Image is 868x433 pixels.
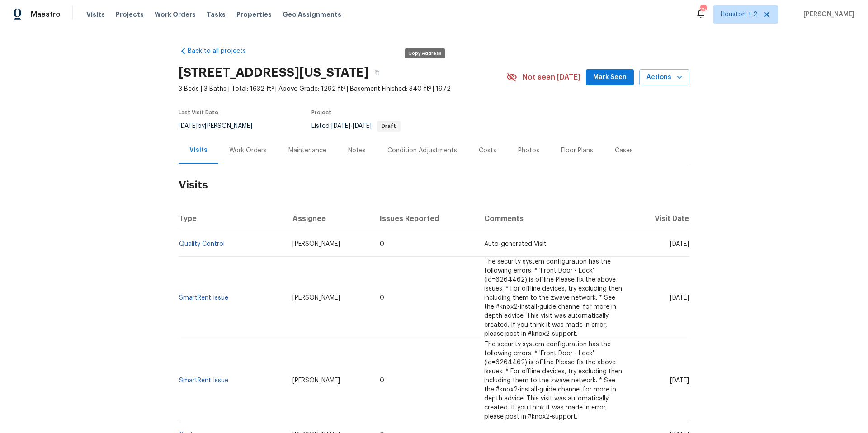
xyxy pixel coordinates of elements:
span: Last Visit Date [179,110,218,115]
a: Back to all projects [179,47,265,56]
span: Draft [378,123,400,129]
div: Costs [479,146,496,155]
a: SmartRent Issue [179,377,228,384]
span: Auto-generated Visit [484,241,547,247]
button: Actions [639,69,689,86]
span: [PERSON_NAME] [292,295,340,301]
span: 0 [380,377,384,384]
th: Visit Date [630,206,689,231]
button: Mark Seen [586,69,634,86]
span: [DATE] [331,123,350,129]
span: Mark Seen [593,72,627,83]
div: Notes [348,146,366,155]
span: [PERSON_NAME] [292,377,340,384]
span: Work Orders [155,10,196,19]
div: Photos [518,146,539,155]
span: The security system configuration has the following errors: * 'Front Door - Lock' (id=6264462) is... [484,341,622,420]
div: Condition Adjustments [387,146,457,155]
span: 0 [380,295,384,301]
span: Tasks [207,11,226,18]
a: Quality Control [179,241,225,247]
div: Work Orders [229,146,267,155]
span: Project [311,110,331,115]
span: Geo Assignments [283,10,341,19]
div: Cases [615,146,633,155]
span: [DATE] [670,241,689,247]
span: [PERSON_NAME] [800,10,854,19]
th: Issues Reported [373,206,476,231]
div: Maintenance [288,146,326,155]
span: [DATE] [670,295,689,301]
span: The security system configuration has the following errors: * 'Front Door - Lock' (id=6264462) is... [484,259,622,337]
th: Assignee [285,206,373,231]
span: Maestro [31,10,61,19]
span: Not seen [DATE] [523,73,580,82]
span: [DATE] [670,377,689,384]
th: Type [179,206,285,231]
span: Houston + 2 [721,10,757,19]
span: Actions [646,72,682,83]
span: [DATE] [353,123,372,129]
span: Listed [311,123,401,129]
span: [PERSON_NAME] [292,241,340,247]
h2: [STREET_ADDRESS][US_STATE] [179,68,369,77]
span: [DATE] [179,123,198,129]
div: Visits [189,146,208,155]
div: 25 [700,5,706,14]
span: Properties [236,10,272,19]
a: SmartRent Issue [179,295,228,301]
h2: Visits [179,164,689,206]
th: Comments [477,206,630,231]
span: Projects [116,10,144,19]
span: - [331,123,372,129]
span: 0 [380,241,384,247]
div: by [PERSON_NAME] [179,121,263,132]
span: Visits [86,10,105,19]
span: 3 Beds | 3 Baths | Total: 1632 ft² | Above Grade: 1292 ft² | Basement Finished: 340 ft² | 1972 [179,85,506,94]
div: Floor Plans [561,146,593,155]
